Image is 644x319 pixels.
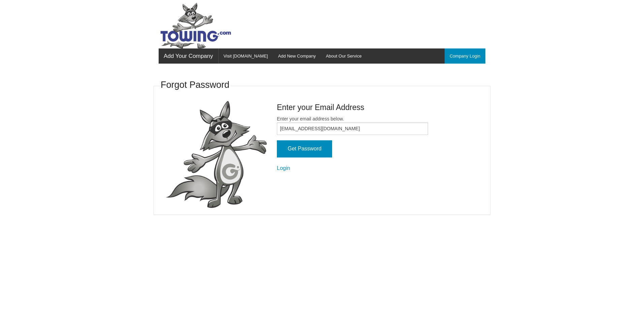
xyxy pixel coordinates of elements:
input: Enter your email address below. [277,122,428,135]
a: Add Your Company [159,48,218,64]
h4: Enter your Email Address [277,102,428,113]
img: fox-Presenting.png [166,101,267,208]
a: About Our Service [321,48,366,64]
a: Login [277,165,290,171]
label: Enter your email address below. [277,115,428,135]
a: Company Login [445,48,485,64]
a: Add New Company [273,48,321,64]
input: Get Password [277,140,332,157]
img: Towing.com Logo [159,3,233,48]
a: Visit [DOMAIN_NAME] [219,48,273,64]
h3: Forgot Password [161,79,229,92]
